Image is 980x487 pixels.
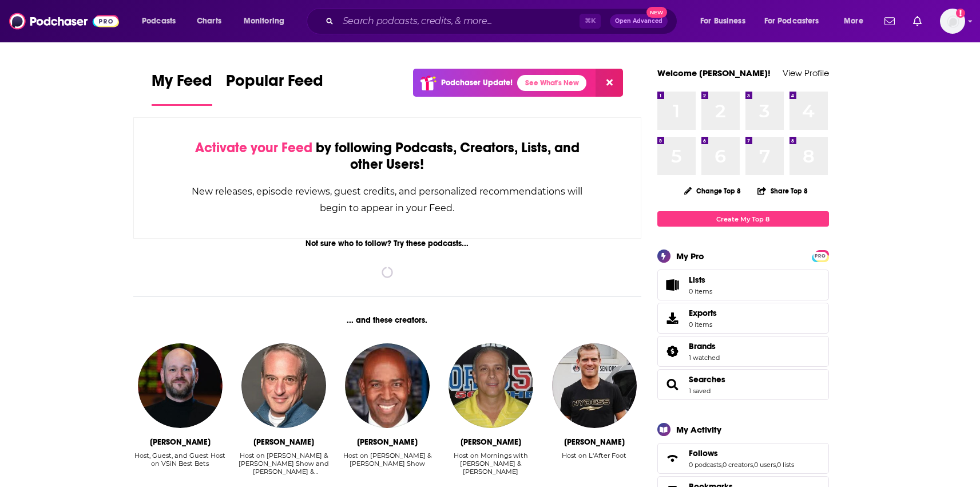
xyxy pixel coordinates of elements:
div: Search podcasts, credits, & more... [318,8,688,34]
span: 0 items [689,320,717,328]
a: PRO [814,251,827,260]
div: ... and these creators. [133,315,642,325]
a: 1 saved [689,387,711,395]
span: Searches [657,369,829,400]
div: Jerome Rothen [564,437,625,447]
div: Host on Mornings with [PERSON_NAME] & [PERSON_NAME] [443,452,538,476]
input: Search podcasts, credits, & more... [338,12,580,30]
button: Change Top 8 [677,184,748,198]
div: Host on [PERSON_NAME] & [PERSON_NAME] Show [340,452,434,468]
img: Podchaser - Follow, Share and Rate Podcasts [9,10,119,32]
span: PRO [814,252,827,260]
span: Charts [197,13,221,29]
div: Host on L'After Foot [562,452,626,476]
button: open menu [757,12,836,30]
div: Greg Gaston [461,437,521,447]
span: Exports [689,308,717,318]
img: Dan Bernstein [241,343,326,428]
div: Host on L'After Foot [562,452,626,460]
button: Show profile menu [940,9,965,34]
span: My Feed [152,71,212,97]
a: Show notifications dropdown [908,11,926,31]
span: 0 items [689,287,712,295]
span: Follows [689,448,718,458]
a: Brands [661,343,684,359]
button: Share Top 8 [757,180,808,202]
a: Show notifications dropdown [880,11,899,31]
img: Jerome Rothen [552,343,637,428]
span: Lists [689,275,712,285]
a: 0 podcasts [689,461,721,469]
div: Dan Bernstein [253,437,314,447]
a: Exports [657,303,829,334]
a: Create My Top 8 [657,211,829,227]
span: For Business [700,13,745,29]
a: Brands [689,341,720,351]
a: View Profile [783,68,829,78]
span: Lists [661,277,684,293]
div: My Activity [676,424,721,435]
img: Marshall Harris [345,343,430,428]
div: Host on Rahimi & Harris Show and Rahimi & Harris Show [236,452,331,476]
div: Wes Reynolds [150,437,211,447]
span: , [753,461,754,469]
a: Follows [689,448,794,458]
span: Activate your Feed [195,139,312,156]
span: Open Advanced [615,18,662,24]
div: New releases, episode reviews, guest credits, and personalized recommendations will begin to appe... [191,183,584,216]
div: Marshall Harris [357,437,418,447]
button: open menu [836,12,878,30]
a: 0 creators [723,461,753,469]
div: My Pro [676,251,704,262]
span: For Podcasters [764,13,819,29]
div: Not sure who to follow? Try these podcasts... [133,239,642,248]
div: Host on Mornings with Greg & Eli [443,452,538,476]
img: Greg Gaston [449,343,533,428]
a: Popular Feed [226,71,323,106]
div: by following Podcasts, Creators, Lists, and other Users! [191,140,584,173]
span: , [776,461,777,469]
span: Follows [657,443,829,474]
a: Charts [189,12,228,30]
img: Wes Reynolds [138,343,223,428]
button: open menu [236,12,299,30]
span: Monitoring [244,13,284,29]
a: See What's New [517,75,586,91]
span: Exports [661,310,684,326]
span: Logged in as rowan.sullivan [940,9,965,34]
div: Host, Guest, and Guest Host on VSiN Best Bets [133,452,228,468]
button: open menu [692,12,760,30]
a: Lists [657,270,829,300]
div: Host on [PERSON_NAME] & [PERSON_NAME] Show and [PERSON_NAME] & [PERSON_NAME] Show [236,452,331,476]
div: Host, Guest, and Guest Host on VSiN Best Bets [133,452,228,476]
a: Welcome [PERSON_NAME]! [657,68,771,78]
a: Follows [661,450,684,466]
span: Podcasts [142,13,176,29]
button: Open AdvancedNew [610,14,668,28]
a: My Feed [152,71,212,106]
span: Brands [689,341,716,351]
span: Popular Feed [226,71,323,97]
span: Lists [689,275,705,285]
span: More [844,13,863,29]
span: ⌘ K [580,14,601,29]
a: 1 watched [689,354,720,362]
span: New [646,7,667,18]
span: , [721,461,723,469]
a: 0 users [754,461,776,469]
svg: Add a profile image [956,9,965,18]
div: Host on Rahimi & Harris Show [340,452,434,476]
button: open menu [134,12,191,30]
a: Searches [661,377,684,393]
p: Podchaser Update! [441,78,513,88]
a: Searches [689,374,725,385]
a: 0 lists [777,461,794,469]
